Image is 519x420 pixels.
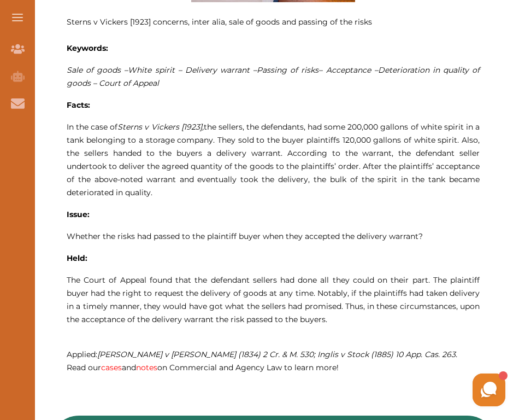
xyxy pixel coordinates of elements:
[67,65,128,75] span: Sale of goods –
[67,275,480,324] span: The Court of Appeal found that the defendant sellers had done all they could on their part. The p...
[67,231,423,241] span: Whether the risks had passed to the plaintiff buyer when they accepted the delivery warrant?
[67,349,457,359] span: Applied:
[93,78,159,88] span: – Court of Appeal
[67,363,339,372] span: Read our and on Commercial and Agency Law to learn more!
[178,65,257,75] span: – Delivery warrant –
[67,17,372,27] span: Sterns v Vickers [1923] concerns, inter alia, sale of goods and passing of the risks
[97,349,457,359] em: [PERSON_NAME] v [PERSON_NAME] (1834) 2 Cr. & M. 530; Inglis v Stock (1885) 10 App. Cas. 263.
[67,209,90,219] strong: Issue:
[136,363,157,372] a: notes
[117,122,202,132] span: Sterns v Vickers [1923]
[101,363,122,372] a: cases
[128,65,174,75] span: White spirit
[257,371,508,409] iframe: HelpCrunch
[67,253,87,263] strong: Held:
[257,65,319,75] span: Passing of risks
[67,43,108,53] strong: Keywords:
[319,65,378,75] span: – Acceptance –
[67,100,90,110] strong: Facts:
[117,122,203,132] em: ,
[67,122,480,197] span: In the case of the sellers, the defendants, had some 200,000 gallons of white spirit in a tank be...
